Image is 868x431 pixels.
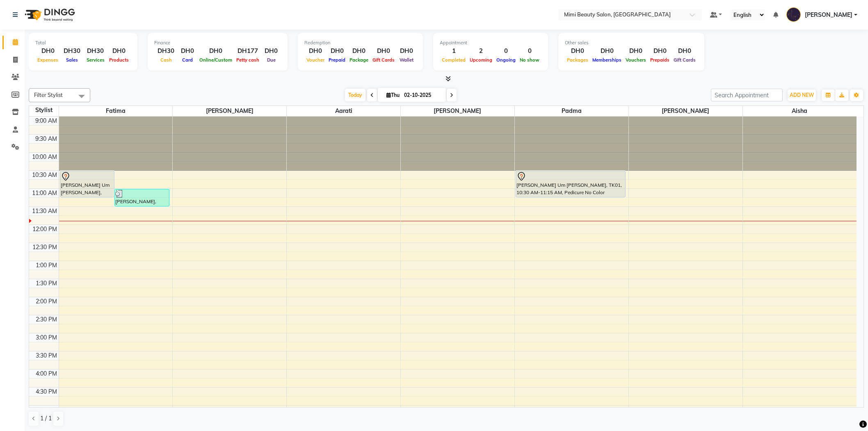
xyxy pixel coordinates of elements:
div: DH0 [370,46,397,56]
span: Today [345,89,365,101]
div: Stylist [29,106,59,115]
div: DH30 [60,46,84,56]
div: DH0 [672,46,698,56]
span: Voucher [304,57,327,63]
div: DH0 [397,46,416,56]
div: DH0 [197,46,234,56]
div: 2:00 PM [34,297,59,306]
div: 2 [468,46,494,56]
span: No show [518,57,541,63]
span: Prepaids [648,57,672,63]
span: Online/Custom [197,57,234,63]
img: logo [21,3,77,26]
div: 9:30 AM [34,135,59,143]
span: Vouchers [624,57,648,63]
span: Expenses [35,57,60,63]
div: Other sales [565,39,698,46]
div: 1:30 PM [34,279,59,288]
span: Ongoing [494,57,518,63]
span: Package [347,57,370,63]
div: 9:00 AM [34,117,59,125]
span: Card [180,57,195,63]
div: 2:30 PM [34,315,59,324]
div: [PERSON_NAME] Um [PERSON_NAME], TK01, 10:30 AM-11:15 AM, Pedicure No Color [516,171,625,197]
span: Thu [384,92,402,98]
span: Upcoming [468,57,494,63]
span: [PERSON_NAME] [805,11,852,19]
div: DH0 [178,46,197,56]
div: Total [35,39,131,46]
span: Prepaid [327,57,347,63]
span: [PERSON_NAME] [173,106,286,116]
span: Services [85,57,107,63]
span: Filter Stylist [34,92,63,98]
img: Lyn [786,7,801,22]
span: Fatima [59,106,173,116]
span: Gift Cards [672,57,698,63]
div: 0 [518,46,541,56]
span: Aisha [743,106,857,116]
span: Packages [565,57,590,63]
div: DH0 [327,46,347,56]
div: DH0 [624,46,648,56]
div: Appointment [440,39,541,46]
div: DH0 [304,46,327,56]
input: 2025-10-02 [402,89,443,101]
span: [PERSON_NAME] [629,106,742,116]
span: Due [265,57,278,63]
span: Wallet [397,57,416,63]
div: 12:00 PM [31,225,59,234]
div: 3:00 PM [34,333,59,342]
span: Aarati [287,106,400,116]
div: DH0 [565,46,590,56]
span: Products [107,57,131,63]
div: 11:30 AM [30,207,59,215]
div: 3:30 PM [34,351,59,360]
span: [PERSON_NAME] [401,106,514,116]
div: [PERSON_NAME], TK02, 11:00 AM-11:30 AM, Eyebrow Threading [115,189,169,206]
div: DH30 [84,46,107,56]
span: 1 / 1 [40,414,52,423]
div: 0 [494,46,518,56]
span: Completed [440,57,468,63]
div: Finance [154,39,281,46]
div: DH0 [107,46,131,56]
div: DH0 [590,46,624,56]
div: 4:00 PM [34,369,59,378]
div: 12:30 PM [31,243,59,252]
div: DH177 [234,46,261,56]
div: 4:30 PM [34,387,59,396]
button: ADD NEW [788,89,816,101]
div: DH30 [154,46,178,56]
span: Sales [64,57,80,63]
div: 10:30 AM [30,171,59,179]
div: 1:00 PM [34,261,59,270]
div: Redemption [304,39,416,46]
div: 5:00 PM [34,406,59,414]
div: 11:00 AM [30,189,59,197]
div: [PERSON_NAME] Um [PERSON_NAME], TK01, 10:30 AM-11:15 AM, Roots Color [60,171,114,197]
span: Padma [515,106,628,116]
div: DH0 [35,46,60,56]
input: Search Appointment [711,89,783,101]
span: ADD NEW [790,92,814,98]
div: 10:00 AM [30,153,59,161]
div: 1 [440,46,468,56]
div: DH0 [261,46,281,56]
span: Petty cash [234,57,261,63]
div: DH0 [648,46,672,56]
span: Cash [158,57,174,63]
div: DH0 [347,46,370,56]
span: Gift Cards [370,57,397,63]
span: Memberships [590,57,624,63]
